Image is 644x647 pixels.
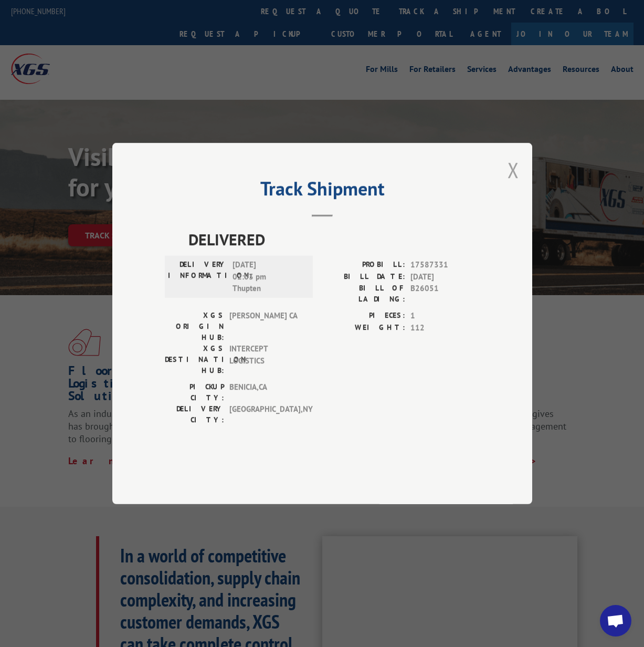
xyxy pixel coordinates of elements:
span: [PERSON_NAME] CA [229,310,300,343]
label: XGS DESTINATION HUB: [165,343,224,376]
h2: Track Shipment [165,181,480,201]
div: Open chat [600,605,631,636]
span: 17587331 [410,259,480,271]
span: [GEOGRAPHIC_DATA] , NY [229,403,300,425]
label: BILL OF LADING: [322,283,405,305]
label: DELIVERY CITY: [165,403,224,425]
span: [DATE] [410,271,480,283]
label: PROBILL: [322,259,405,271]
label: BILL DATE: [322,271,405,283]
span: DELIVERED [188,227,480,251]
label: PIECES: [322,310,405,322]
span: 1 [410,310,480,322]
label: WEIGHT: [322,322,405,334]
button: Close modal [508,156,519,184]
span: BENICIA , CA [229,381,300,403]
label: XGS ORIGIN HUB: [165,310,224,343]
span: B26051 [410,283,480,305]
label: PICKUP CITY: [165,381,224,403]
span: INTERCEPT LOGISTICS [229,343,300,376]
label: DELIVERY INFORMATION: [168,259,227,295]
span: 112 [410,322,480,334]
span: [DATE] 02:03 pm Thupten [233,259,303,295]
